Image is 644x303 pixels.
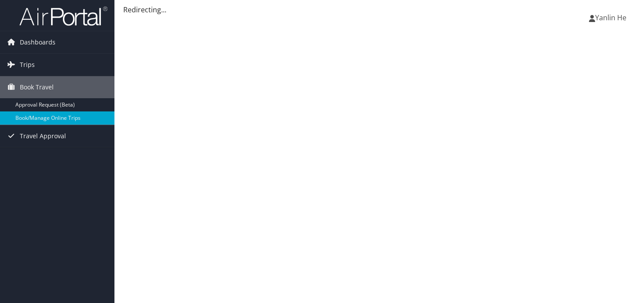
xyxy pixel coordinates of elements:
img: airportal-logo.png [19,6,107,26]
span: Travel Approval [20,125,66,147]
span: Trips [20,54,35,76]
div: Redirecting... [123,4,635,15]
span: Yanlin He [595,13,626,22]
a: Yanlin He [589,4,635,31]
span: Dashboards [20,31,55,53]
span: Book Travel [20,76,54,98]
